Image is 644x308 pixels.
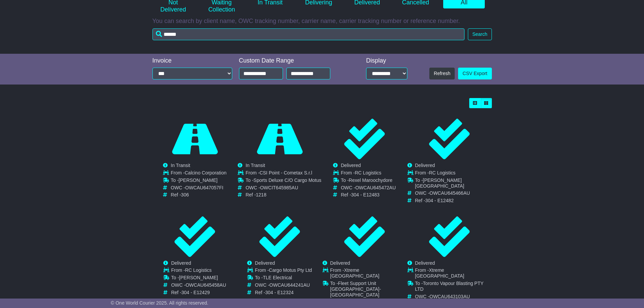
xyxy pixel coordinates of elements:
[171,275,226,282] td: To -
[351,192,380,197] span: 304 - E12483
[341,177,396,185] td: To -
[260,170,312,175] span: CSI Point - Cometax S.r.l
[330,267,380,279] span: Xtreme [GEOGRAPHIC_DATA]
[415,177,492,191] td: To -
[415,198,492,204] td: Ref -
[152,18,492,25] p: You can search by client name, OWC tracking number, carrier name, carrier tracking number or refe...
[171,163,190,168] span: In Transit
[415,294,492,301] td: OWC -
[185,185,223,190] span: OWCAU647057FI
[255,260,275,266] span: Delivered
[245,177,321,185] td: To -
[341,170,396,177] td: From -
[330,281,381,298] span: Fleet Support Unit [GEOGRAPHIC_DATA]-[GEOGRAPHIC_DATA]
[255,275,312,282] td: To -
[239,57,348,65] div: Custom Date Range
[178,177,217,183] span: [PERSON_NAME]
[182,290,210,295] span: 304 - E12429
[181,192,189,197] span: 306
[429,294,470,299] span: OWCAU643103AU
[341,185,396,192] td: OWC -
[171,267,226,275] td: From -
[269,267,312,273] span: Cargo Motus Pty Ltd
[185,170,226,175] span: Calcino Corporation
[330,267,407,281] td: From -
[366,57,407,65] div: Display
[171,170,226,177] td: From -
[425,198,454,203] span: 304 - E12482
[245,163,265,168] span: In Transit
[415,163,435,168] span: Delivered
[415,177,464,189] span: [PERSON_NAME][GEOGRAPHIC_DATA]
[171,260,191,266] span: Delivered
[355,170,381,175] span: RC Logistics
[458,68,492,79] a: CSV Export
[111,300,209,306] span: © One World Courier 2025. All rights reserved.
[429,190,470,196] span: OWCAU645466AU
[415,267,464,279] span: Xtreme [GEOGRAPHIC_DATA]
[255,290,312,295] td: Ref -
[171,177,226,185] td: To -
[415,260,435,266] span: Delivered
[171,282,226,290] td: OWC -
[185,267,212,273] span: RC Logistics
[256,192,266,197] span: 1218
[429,68,455,79] button: Refresh
[415,267,492,281] td: From -
[415,190,492,198] td: OWC -
[254,177,321,183] span: Sports Deluxe C/O Cargo Motus
[255,267,312,275] td: From -
[152,57,232,65] div: Invoice
[179,275,218,280] span: [PERSON_NAME]
[245,192,321,198] td: Ref -
[415,281,484,292] span: Toronto Vapour Blasting PTY LTD
[263,275,292,280] span: TLE Electrical
[429,170,456,175] span: RC Logistics
[260,185,298,190] span: OWCIT645985AU
[171,290,226,295] td: Ref -
[349,177,392,183] span: Rexel Maroochydore
[265,290,293,295] span: 304 - E12324
[171,192,226,198] td: Ref -
[269,282,310,288] span: OWCAU644241AU
[468,28,492,40] button: Search
[330,260,350,266] span: Delivered
[330,281,407,299] td: To -
[415,281,492,294] td: To -
[171,185,226,192] td: OWC -
[255,282,312,290] td: OWC -
[341,192,396,198] td: Ref -
[415,170,492,177] td: From -
[186,282,226,288] span: OWCAU645458AU
[341,163,361,168] span: Delivered
[245,170,321,177] td: From -
[245,185,321,192] td: OWC -
[355,185,396,190] span: OWCAU645472AU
